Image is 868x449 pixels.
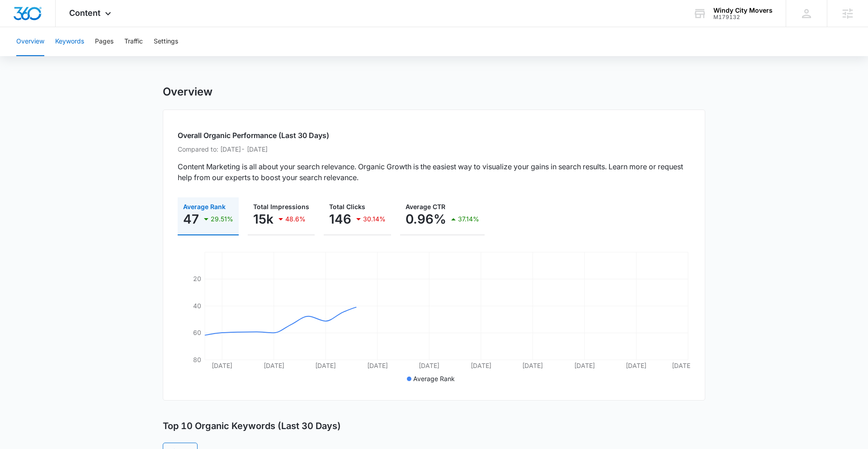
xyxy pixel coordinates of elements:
p: 29.51% [211,216,233,222]
p: 48.6% [285,216,306,222]
tspan: [DATE] [672,362,693,369]
div: v 4.0.25 [25,14,44,22]
tspan: [DATE] [315,362,336,369]
span: Content [69,8,100,18]
button: Overview [16,27,44,56]
div: account name [713,7,773,14]
div: Domain Overview [34,53,81,59]
h2: Overall Organic Performance (Last 30 Days) [178,130,690,141]
tspan: 20 [193,275,201,282]
button: Pages [95,27,113,56]
tspan: [DATE] [212,362,232,369]
p: 30.14% [363,216,386,222]
span: Total Clicks [329,203,365,210]
p: 15k [253,212,274,226]
div: Keywords by Traffic [100,53,152,59]
img: website_grey.svg [14,24,22,31]
h1: Overview [163,85,212,99]
div: Domain: [DOMAIN_NAME] [24,24,99,31]
img: logo_orange.svg [14,14,22,22]
tspan: [DATE] [574,362,595,369]
button: Settings [154,27,178,56]
tspan: 60 [193,329,201,336]
tspan: [DATE] [264,362,284,369]
span: Average Rank [413,375,455,382]
button: Traffic [124,27,143,56]
span: Average CTR [406,203,445,210]
div: account id [713,14,773,20]
tspan: [DATE] [626,362,646,369]
p: 146 [329,212,351,226]
p: Compared to: [DATE] - [DATE] [178,144,690,154]
img: tab_keywords_by_traffic_grey.svg [90,53,97,60]
img: tab_domain_overview_orange.svg [24,53,32,60]
tspan: [DATE] [522,362,543,369]
p: 0.96% [406,212,446,226]
tspan: [DATE] [419,362,439,369]
tspan: 40 [193,302,201,310]
button: Keywords [55,27,84,56]
p: Content Marketing is all about your search relevance. Organic Growth is the easiest way to visual... [178,161,690,183]
tspan: [DATE] [471,362,491,369]
p: 37.14% [458,216,479,222]
h3: Top 10 Organic Keywords (Last 30 Days) [163,420,341,432]
tspan: [DATE] [367,362,388,369]
span: Average Rank [183,203,226,210]
p: 47 [183,212,199,226]
tspan: 80 [193,356,201,363]
span: Total Impressions [253,203,309,210]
